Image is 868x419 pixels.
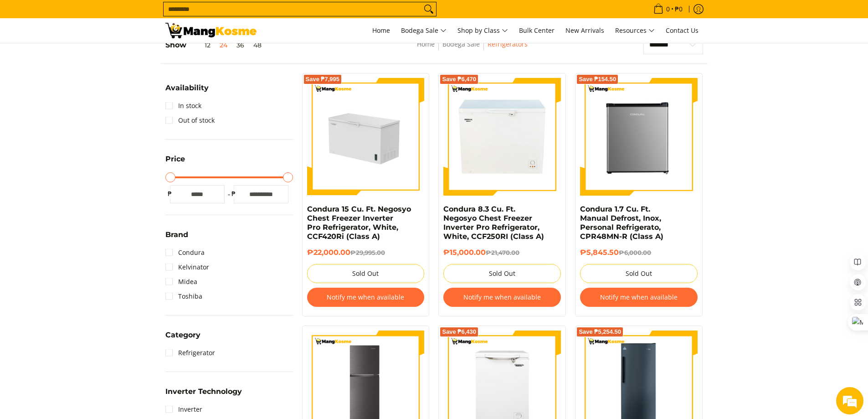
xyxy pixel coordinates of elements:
[165,113,215,128] a: Out of stock
[266,18,703,43] nav: Main Menu
[229,189,238,198] span: ₱
[443,205,544,241] a: Condura 8.3 Cu. Ft. Negosyo Chest Freezer Inverter Pro Refrigerator, White, CCF250RI (Class A)
[443,264,561,283] button: Sold Out
[443,78,561,196] img: Condura 8.3 Cu. Ft. Negosyo Chest Freezer Inverter Pro Refrigerator, White, CCF250RI (Class A)
[619,249,651,256] del: ₱6,000.00
[215,41,232,49] button: 24
[165,84,209,98] summary: Open
[165,155,185,170] summary: Open
[401,25,447,36] span: Bodega Sale
[165,346,215,360] a: Refrigerator
[165,260,209,274] a: Kelvinator
[165,84,209,92] span: Availability
[611,18,659,43] a: Resources
[165,245,205,260] a: Condura
[580,205,663,241] a: Condura 1.7 Cu. Ft. Manual Defrost, Inox, Personal Refrigerato, CPR48MN-R (Class A)
[615,25,655,36] span: Resources
[232,41,249,49] button: 36
[666,26,699,35] span: Contact Us
[352,39,592,59] nav: Breadcrumbs
[165,388,242,395] span: Inverter Technology
[306,77,340,82] span: Save ₱7,995
[514,18,559,43] a: Bulk Center
[165,331,200,339] span: Category
[580,248,698,257] h6: ₱5,845.50
[457,25,508,36] span: Shop by Class
[307,103,425,170] img: Condura 15 Cu. Ft. Negosyo Chest Freezer Inverter Pro Refrigerator, White, CCF420Ri (Class A) - 0
[442,77,476,82] span: Save ₱6,470
[580,288,698,307] button: Notify me when available
[165,41,266,50] h5: Show
[565,26,604,35] span: New Arrivals
[368,18,395,43] a: Home
[579,329,621,335] span: Save ₱5,254.50
[53,115,126,207] span: We're online!
[165,231,188,245] summary: Open
[417,40,435,48] a: Home
[443,288,561,307] button: Notify me when available
[249,41,266,49] button: 48
[372,26,390,35] span: Home
[651,4,685,14] span: •
[307,205,411,241] a: Condura 15 Cu. Ft. Negosyo Chest Freezer Inverter Pro Refrigerator, White, CCF420Ri (Class A)
[165,23,257,38] img: Bodega Sale Refrigerator l Mang Kosme: Home Appliances Warehouse Sale | Page 3
[165,98,201,113] a: In stock
[149,5,171,26] div: Minimize live chat window
[307,264,425,283] button: Sold Out
[47,51,153,63] div: Chat with us now
[443,248,561,257] h6: ₱15,000.00
[665,6,671,12] span: 0
[307,288,425,307] button: Notify me when available
[165,402,202,417] a: Inverter
[673,6,684,12] span: ₱0
[661,18,703,43] a: Contact Us
[396,18,451,43] a: Bodega Sale
[165,231,188,238] span: Brand
[488,40,528,48] a: Refrigerators
[165,388,242,402] summary: Open
[580,264,698,283] button: Sold Out
[165,189,175,198] span: ₱
[165,274,197,289] a: Midea
[486,249,519,256] del: ₱21,470.00
[165,155,185,163] span: Price
[165,331,200,346] summary: Open
[579,77,616,82] span: Save ₱154.50
[350,249,385,256] del: ₱29,995.00
[165,289,202,304] a: Toshiba
[453,18,513,43] a: Shop by Class
[519,26,555,35] span: Bulk Center
[580,78,698,196] img: Condura 1.7 Cu. Ft. Manual Defrost, Inox, Personal Refrigerato, CPR48MN-R (Class A)
[421,2,436,16] button: Search
[307,248,425,257] h6: ₱22,000.00
[561,18,609,43] a: New Arrivals
[442,329,476,335] span: Save ₱6,430
[186,41,215,49] button: 12
[442,40,480,48] a: Bodega Sale
[5,249,174,281] textarea: Type your message and hit 'Enter'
